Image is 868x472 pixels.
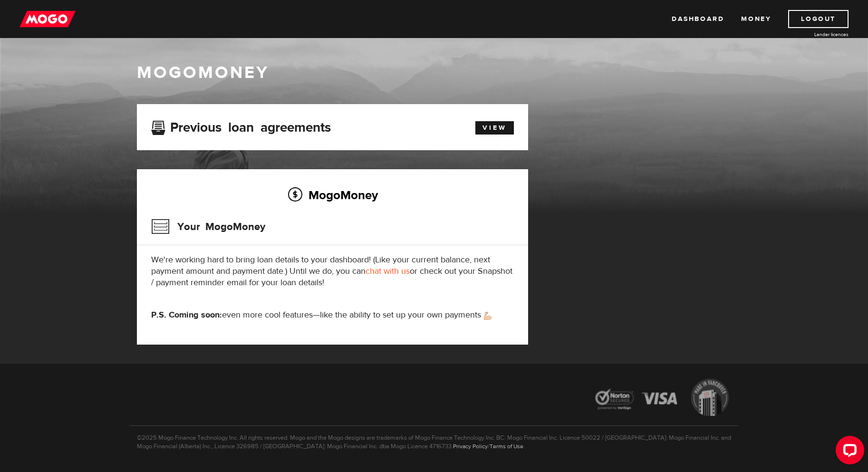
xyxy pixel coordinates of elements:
p: ©2025 Mogo Finance Technology Inc. All rights reserved. Mogo and the Mogo designs are trademarks ... [130,425,738,451]
p: even more cool features—like the ability to set up your own payments [151,309,514,321]
h2: MogoMoney [151,185,514,205]
a: View [475,121,514,135]
img: strong arm emoji [484,312,492,320]
a: Lender licences [777,31,849,38]
h3: Your MogoMoney [151,214,265,239]
a: Terms of Use [490,443,523,450]
img: legal-icons-92a2ffecb4d32d839781d1b4e4802d7b.png [586,372,738,425]
h3: Previous loan agreements [151,120,331,132]
a: Dashboard [672,10,724,28]
img: mogo_logo-11ee424be714fa7cbb0f0f49df9e16ec.png [19,10,76,28]
iframe: LiveChat chat widget [828,432,868,472]
a: chat with us [366,266,410,277]
p: We're working hard to bring loan details to your dashboard! (Like your current balance, next paym... [151,254,514,289]
a: Money [741,10,771,28]
h1: MogoMoney [137,63,731,83]
strong: P.S. Coming soon: [151,309,222,320]
a: Privacy Policy [453,443,488,450]
a: Logout [788,10,849,28]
